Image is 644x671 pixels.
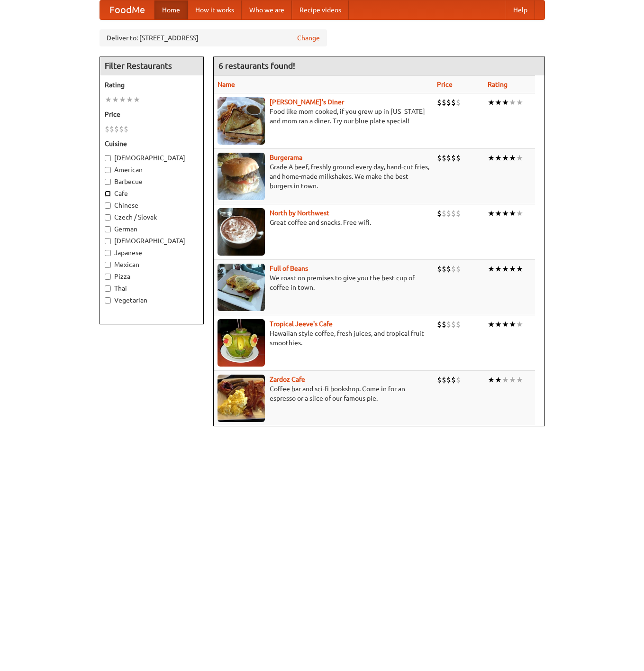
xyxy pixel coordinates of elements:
[105,153,199,163] label: [DEMOGRAPHIC_DATA]
[451,375,456,385] li: $
[446,375,451,385] li: $
[105,124,109,134] li: $
[105,80,199,90] h5: Rating
[105,224,199,234] label: German
[446,208,451,219] li: $
[124,124,128,134] li: $
[509,97,516,108] li: ★
[126,94,133,105] li: ★
[495,264,502,274] li: ★
[114,124,119,134] li: $
[112,94,119,105] li: ★
[292,0,349,19] a: Recipe videos
[270,209,329,217] b: North by Northwest
[218,153,265,200] img: burgerama.jpg
[516,208,523,219] li: ★
[119,124,124,134] li: $
[442,319,446,330] li: $
[100,29,327,46] div: Deliver to: [STREET_ADDRESS]
[133,94,140,105] li: ★
[495,97,502,108] li: ★
[105,226,111,232] input: German
[509,264,516,274] li: ★
[218,81,235,88] a: Name
[297,33,320,43] a: Change
[105,202,111,209] input: Chinese
[218,107,429,126] p: Food like mom cooked, if you grew up in [US_STATE] and mom ran a diner. Try our blue plate special!
[218,384,429,403] p: Coffee bar and sci-fi bookshop. Come in for an espresso or a slice of our famous pie.
[109,124,114,134] li: $
[437,81,453,88] a: Price
[509,375,516,385] li: ★
[105,177,199,186] label: Barbecue
[442,97,446,108] li: $
[105,94,112,105] li: ★
[218,264,265,311] img: beans.jpg
[451,208,456,219] li: $
[270,154,302,161] a: Burgerama
[105,260,199,269] label: Mexican
[218,61,295,70] ng-pluralize: 6 restaurants found!
[437,153,442,163] li: $
[105,167,111,173] input: American
[456,264,461,274] li: $
[437,319,442,330] li: $
[495,375,502,385] li: ★
[270,265,308,272] a: Full of Beans
[105,191,111,197] input: Cafe
[270,376,305,383] a: Zardoz Cafe
[105,285,111,292] input: Thai
[105,179,111,185] input: Barbecue
[446,264,451,274] li: $
[105,212,199,222] label: Czech / Slovak
[502,264,509,274] li: ★
[218,375,265,422] img: zardoz.jpg
[218,218,429,227] p: Great coffee and snacks. Free wifi.
[456,208,461,219] li: $
[105,272,199,281] label: Pizza
[509,153,516,163] li: ★
[270,98,344,106] a: [PERSON_NAME]'s Diner
[442,264,446,274] li: $
[100,0,154,19] a: FoodMe
[516,97,523,108] li: ★
[516,375,523,385] li: ★
[502,319,509,330] li: ★
[105,284,199,293] label: Thai
[105,236,199,246] label: [DEMOGRAPHIC_DATA]
[437,264,442,274] li: $
[100,56,203,75] h4: Filter Restaurants
[442,375,446,385] li: $
[105,201,199,210] label: Chinese
[105,139,199,148] h5: Cuisine
[270,320,333,328] a: Tropical Jeeve's Cafe
[456,97,461,108] li: $
[119,94,126,105] li: ★
[488,208,495,219] li: ★
[509,319,516,330] li: ★
[218,97,265,145] img: sallys.jpg
[105,297,111,303] input: Vegetarian
[442,153,446,163] li: $
[456,375,461,385] li: $
[488,319,495,330] li: ★
[446,319,451,330] li: $
[105,295,199,305] label: Vegetarian
[488,375,495,385] li: ★
[446,97,451,108] li: $
[506,0,535,19] a: Help
[437,97,442,108] li: $
[451,319,456,330] li: $
[442,208,446,219] li: $
[105,110,199,119] h5: Price
[509,208,516,219] li: ★
[451,264,456,274] li: $
[437,208,442,219] li: $
[488,264,495,274] li: ★
[218,319,265,367] img: jeeves.jpg
[154,0,188,19] a: Home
